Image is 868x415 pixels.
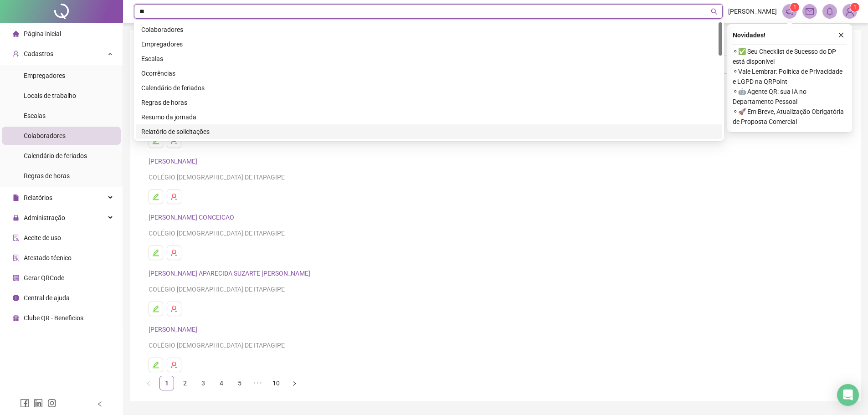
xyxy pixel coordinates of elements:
span: linkedin [34,399,43,408]
a: [PERSON_NAME] CONCEICAO [149,214,237,221]
span: search [711,8,718,15]
div: Ocorrências [141,68,717,78]
a: [PERSON_NAME] [149,326,200,333]
div: Colaboradores [136,22,722,37]
span: Cadastros [24,50,53,57]
div: Empregadores [141,39,717,49]
span: facebook [20,399,29,408]
span: Calendário de feriados [24,152,87,159]
span: 1 [853,4,857,10]
span: ⚬ Vale Lembrar: Política de Privacidade e LGPD na QRPoint [733,67,847,87]
li: 5 próximas páginas [251,376,265,390]
span: solution [13,255,19,261]
div: Calendário de feriados [136,81,722,95]
div: Colaboradores [141,25,717,35]
img: 36901 [843,5,857,18]
span: edit [152,193,159,200]
span: bell [826,7,834,15]
span: Administração [24,214,65,221]
span: edit [152,361,159,369]
a: 5 [233,376,247,390]
div: COLÉGIO [DEMOGRAPHIC_DATA] DE ITAPAGIPE [149,340,842,350]
a: 10 [269,376,283,390]
div: Ocorrências [136,66,722,81]
li: 1 [159,376,174,390]
span: user-delete [170,193,178,200]
span: Central de ajuda [24,294,70,302]
sup: 1 [790,3,799,12]
div: COLÉGIO [DEMOGRAPHIC_DATA] DE ITAPAGIPE [149,172,842,182]
a: [PERSON_NAME] [149,158,200,165]
div: Escalas [136,51,722,66]
button: right [287,376,302,390]
div: Regras de horas [141,97,717,108]
div: Calendário de feriados [141,83,717,93]
span: user-delete [170,305,178,313]
span: Empregadores [24,72,65,79]
span: info-circle [13,295,19,301]
div: Regras de horas [136,95,722,110]
span: close [838,32,844,38]
a: [PERSON_NAME] APARECIDA SUZARTE [PERSON_NAME] [149,270,313,277]
span: Colaboradores [24,132,66,139]
span: edit [152,305,159,313]
div: COLÉGIO [DEMOGRAPHIC_DATA] DE ITAPAGIPE [149,228,842,238]
span: user-delete [170,361,178,369]
sup: Atualize o seu contato no menu Meus Dados [850,3,859,12]
span: Regras de horas [24,172,70,179]
span: home [13,31,19,37]
span: left [146,381,151,386]
span: user-delete [170,249,178,256]
span: Novidades ! [733,30,765,40]
a: 4 [215,376,228,390]
span: left [97,401,103,407]
div: Relatório de solicitações [136,124,722,139]
button: left [141,376,156,390]
span: user-add [13,51,19,57]
div: Empregadores [136,37,722,51]
span: notification [786,7,794,15]
span: ⚬ 🤖 Agente QR: sua IA no Departamento Pessoal [733,87,847,107]
li: Página anterior [141,376,156,390]
li: 5 [232,376,247,390]
div: Resumo da jornada [136,110,722,124]
span: user-delete [170,137,178,144]
span: [PERSON_NAME] [728,6,777,16]
span: Atestado técnico [24,254,72,261]
li: 4 [214,376,229,390]
li: 2 [178,376,192,390]
span: Página inicial [24,30,61,37]
a: 3 [196,376,210,390]
span: ⚬ ✅ Seu Checklist de Sucesso do DP está disponível [733,46,847,67]
span: mail [806,7,814,15]
span: Aceite de uso [24,234,61,241]
li: Próxima página [287,376,302,390]
span: Relatórios [24,194,52,201]
div: COLÉGIO [DEMOGRAPHIC_DATA] DE ITAPAGIPE [149,284,842,294]
li: 3 [196,376,211,390]
span: instagram [47,399,56,408]
span: lock [13,215,19,221]
span: audit [13,235,19,241]
span: ••• [251,376,265,390]
span: edit [152,137,159,144]
span: gift [13,315,19,321]
span: file [13,195,19,201]
span: Locais de trabalho [24,92,76,99]
span: edit [152,249,159,256]
span: 1 [793,4,796,10]
span: Gerar QRCode [24,274,64,282]
span: qrcode [13,275,19,281]
span: Clube QR - Beneficios [24,314,83,322]
div: Escalas [141,54,717,64]
span: right [292,381,297,386]
span: Escalas [24,112,46,119]
a: 1 [160,376,174,390]
a: 2 [178,376,192,390]
li: 10 [269,376,283,390]
div: Open Intercom Messenger [837,384,859,406]
div: Resumo da jornada [141,112,717,122]
span: ⚬ 🚀 Em Breve, Atualização Obrigatória de Proposta Comercial [733,107,847,127]
div: Relatório de solicitações [141,127,717,137]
